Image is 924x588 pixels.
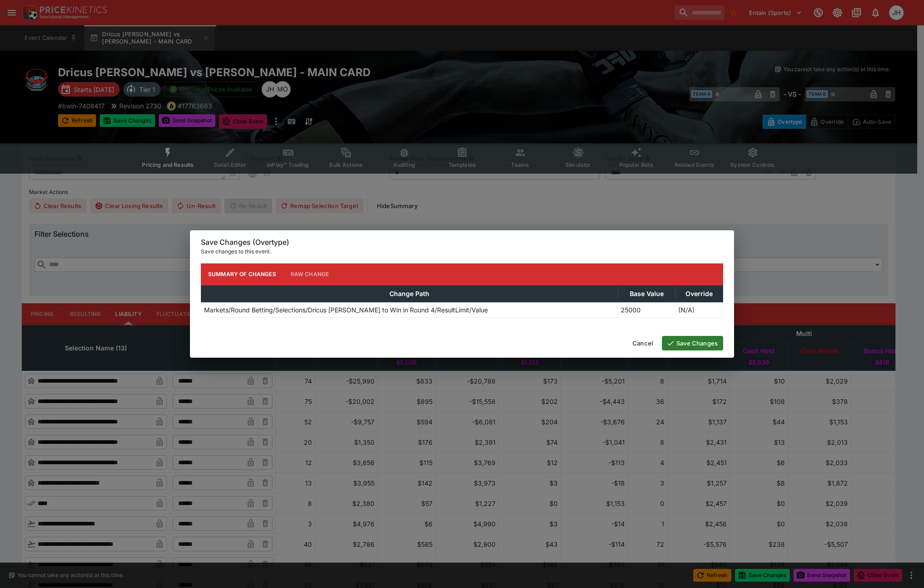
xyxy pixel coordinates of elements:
[201,263,283,285] button: Summary of Changes
[204,305,488,315] p: Markets/Round Betting/Selections/Dricus [PERSON_NAME] to Win in Round 4/ResultLimit/Value
[201,247,723,256] p: Save changes to this event.
[662,336,723,350] button: Save Changes
[201,238,723,247] h6: Save Changes (Overtype)
[201,285,618,302] th: Change Path
[618,285,676,302] th: Base Value
[618,302,676,317] td: 25000
[283,263,336,285] button: Raw Change
[627,336,658,350] button: Cancel
[675,285,723,302] th: Override
[675,302,723,317] td: (N/A)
